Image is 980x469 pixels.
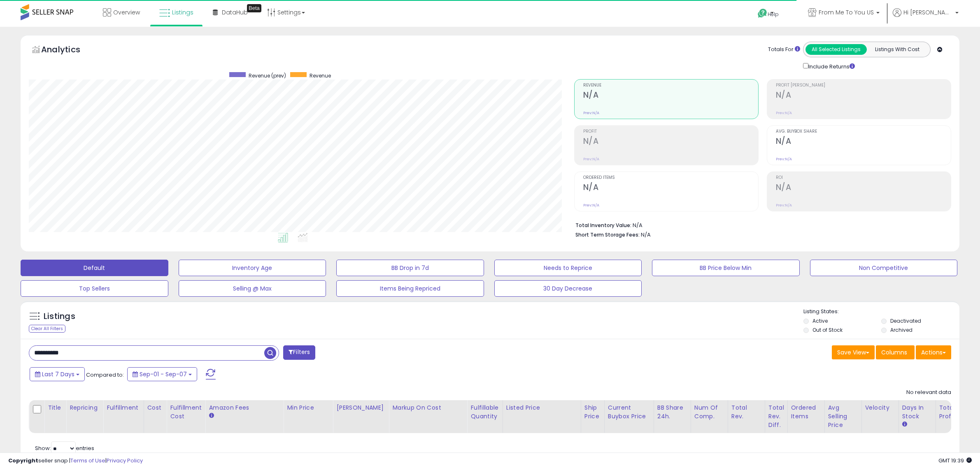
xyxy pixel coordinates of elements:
div: Min Price [287,403,329,412]
button: 30 Day Decrease [494,280,642,297]
button: All Selected Listings [805,44,867,55]
span: Last 7 Days [42,370,74,378]
strong: Copyright [8,457,38,464]
button: Needs to Reprice [494,260,642,276]
div: Avg Selling Price [828,403,858,429]
th: The percentage added to the cost of goods (COGS) that forms the calculator for Min & Max prices. [389,400,467,433]
button: Top Sellers [21,280,168,297]
span: Hi [PERSON_NAME] [903,8,953,16]
button: Sep-01 - Sep-07 [127,367,197,381]
div: Velocity [865,403,895,412]
small: Prev: N/A [583,157,599,162]
h2: N/A [776,183,951,194]
a: Privacy Policy [107,457,143,464]
button: Selling @ Max [179,280,326,297]
h2: N/A [583,136,758,148]
button: Listings With Cost [866,44,928,55]
label: Active [812,317,828,324]
div: Total Rev. Diff. [768,403,784,429]
span: Revenue (prev) [249,72,286,79]
span: ROI [776,176,951,180]
b: Short Term Storage Fees: [575,231,640,238]
div: Title [48,403,63,412]
li: N/A [575,220,945,230]
span: Revenue [583,83,758,88]
button: Last 7 Days [30,367,85,381]
button: Save View [832,345,875,359]
label: Out of Stock [812,326,843,333]
small: Prev: N/A [583,110,599,115]
div: Ordered Items [791,403,821,421]
i: Get Help [757,8,768,19]
div: Current Buybox Price [608,403,650,421]
label: Deactivated [890,317,921,324]
div: Markup on Cost [392,403,463,412]
div: BB Share 24h. [657,403,687,421]
div: Fulfillment Cost [170,403,202,421]
span: Sep-01 - Sep-07 [140,370,187,378]
span: N/A [641,231,651,239]
span: Help [768,11,779,18]
div: Totals For [768,46,800,54]
h5: Listings [44,311,75,322]
div: No relevant data [906,389,951,396]
span: Revenue [310,72,331,79]
a: Terms of Use [70,457,105,464]
button: Items Being Repriced [336,280,484,297]
div: Cost [147,403,163,412]
a: Help [751,2,795,27]
span: Profit [PERSON_NAME] [776,83,951,88]
button: Filters [283,345,315,360]
small: Days In Stock. [902,421,907,428]
label: Archived [890,326,912,333]
button: Inventory Age [179,260,326,276]
span: Show: entries [35,444,94,452]
span: From Me To You US [819,8,874,16]
button: BB Price Below Min [652,260,800,276]
button: Non Competitive [810,260,958,276]
h2: N/A [583,90,758,101]
small: Prev: N/A [776,203,792,208]
div: Repricing [70,403,100,412]
h2: N/A [776,90,951,101]
small: Prev: N/A [776,157,792,162]
div: Total Profit [939,403,969,421]
div: seller snap | | [8,457,143,465]
span: 2025-09-15 19:39 GMT [938,457,972,464]
div: Total Rev. [731,403,761,421]
div: Amazon Fees [209,403,280,412]
div: Listed Price [506,403,577,412]
a: Hi [PERSON_NAME] [893,8,959,27]
div: Days In Stock [902,403,932,421]
div: Tooltip anchor [247,4,261,12]
h2: N/A [776,136,951,148]
p: Listing States: [803,308,959,316]
button: Columns [876,345,915,359]
span: Avg. Buybox Share [776,129,951,134]
div: Clear All Filters [29,325,65,333]
div: Fulfillment [107,403,140,412]
span: Overview [113,8,140,16]
small: Prev: N/A [776,110,792,115]
h5: Analytics [41,44,96,57]
div: Num of Comp. [694,403,724,421]
span: Listings [172,8,193,16]
button: BB Drop in 7d [336,260,484,276]
div: Fulfillable Quantity [470,403,499,421]
small: Prev: N/A [583,203,599,208]
div: Ship Price [584,403,601,421]
div: Include Returns [797,61,865,71]
div: [PERSON_NAME] [336,403,385,412]
span: Ordered Items [583,176,758,180]
button: Actions [916,345,951,359]
small: Amazon Fees. [209,412,214,420]
span: Columns [881,348,907,356]
h2: N/A [583,183,758,194]
b: Total Inventory Value: [575,222,631,229]
span: Compared to: [86,371,124,379]
span: DataHub [222,8,248,16]
span: Profit [583,129,758,134]
button: Default [21,260,168,276]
